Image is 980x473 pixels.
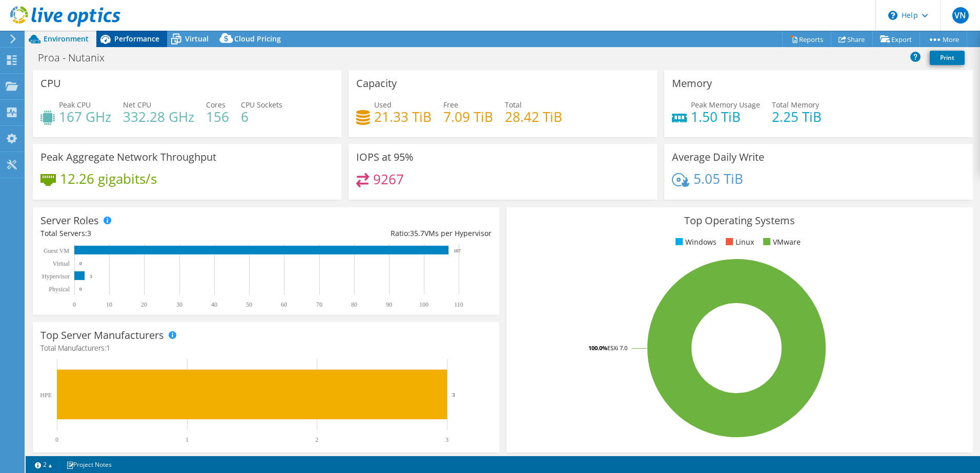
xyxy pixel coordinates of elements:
h4: 2.25 TiB [772,111,822,122]
h3: Average Daily Write [672,152,764,163]
span: Used [374,100,392,110]
text: 50 [246,301,252,308]
span: Total [505,100,522,110]
span: Cores [206,100,226,110]
text: 0 [73,301,76,308]
text: Guest VM [44,247,69,254]
h4: 5.05 TiB [693,173,743,184]
span: 3 [87,228,91,238]
h4: 6 [241,111,282,122]
a: Reports [782,31,831,47]
h4: 156 [206,111,229,122]
text: 20 [141,301,147,308]
h4: 167 GHz [59,111,111,122]
text: HPE [40,392,52,399]
span: Peak CPU [59,100,91,110]
h3: Top Operating Systems [514,215,965,226]
text: 3 [452,392,455,398]
span: Net CPU [123,100,151,110]
text: 40 [211,301,217,308]
div: Total Servers: [40,228,266,239]
text: Virtual [53,260,70,267]
h3: Server Roles [40,215,99,226]
text: 70 [316,301,322,308]
h4: 332.28 GHz [123,111,194,122]
h4: 1.50 TiB [691,111,760,122]
h3: CPU [40,78,61,89]
span: CPU Sockets [241,100,282,110]
a: 2 [28,458,59,471]
h3: IOPS at 95% [356,152,414,163]
span: Virtual [185,34,209,44]
div: Ratio: VMs per Hypervisor [266,228,492,239]
text: 60 [281,301,287,308]
text: 80 [351,301,357,308]
text: 30 [176,301,182,308]
a: Share [831,31,873,47]
svg: \n [888,11,897,20]
a: Export [872,31,920,47]
span: VN [952,7,969,24]
span: Environment [44,34,89,44]
h3: Peak Aggregate Network Throughput [40,152,216,163]
text: Physical [49,286,70,293]
span: 1 [106,343,110,353]
a: Project Notes [59,458,119,471]
span: Total Memory [772,100,819,110]
text: 0 [79,287,82,292]
text: 0 [55,436,58,443]
h3: Capacity [356,78,397,89]
li: VMware [761,236,801,248]
h3: Memory [672,78,712,89]
li: Linux [723,236,754,248]
tspan: ESXi 7.0 [607,344,627,352]
text: 3 [90,274,92,279]
h4: 28.42 TiB [505,111,562,122]
span: 35.7 [410,228,424,238]
text: 10 [106,301,112,308]
a: More [920,31,967,47]
h4: 12.26 gigabits/s [60,173,157,184]
li: Windows [673,236,717,248]
span: Peak Memory Usage [691,100,760,110]
text: 100 [419,301,428,308]
h1: Proa - Nutanix [33,52,120,63]
text: 0 [79,261,82,266]
text: 3 [445,436,448,443]
span: Free [443,100,458,110]
h4: 7.09 TiB [443,111,493,122]
h4: 9267 [373,174,404,185]
text: 2 [315,436,318,443]
span: Performance [114,34,159,44]
text: 107 [454,248,461,253]
a: Print [930,51,965,65]
h4: Total Manufacturers: [40,342,492,354]
text: Hypervisor [42,273,70,280]
text: 90 [386,301,392,308]
h4: 21.33 TiB [374,111,432,122]
text: 1 [186,436,189,443]
h3: Top Server Manufacturers [40,330,164,341]
text: 110 [454,301,463,308]
tspan: 100.0% [588,344,607,352]
span: Cloud Pricing [234,34,281,44]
